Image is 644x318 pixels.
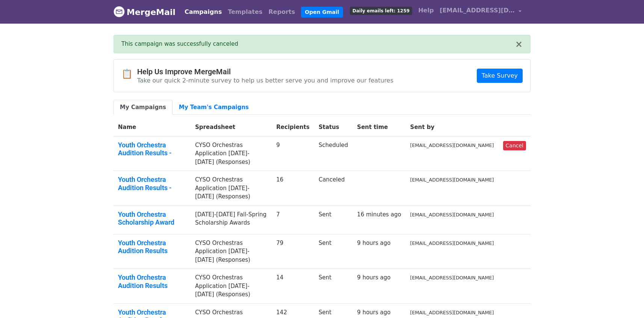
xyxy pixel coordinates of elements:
td: Sent [314,205,352,234]
small: [EMAIL_ADDRESS][DOMAIN_NAME] [410,240,494,246]
a: 9 hours ago [357,309,390,316]
a: Help [415,3,437,18]
a: MergeMail [113,4,175,20]
td: 7 [272,205,314,234]
a: Reports [266,4,298,19]
th: Recipients [272,118,314,136]
th: Sent by [406,118,499,136]
td: CYSO Orchestras Application [DATE]-[DATE] (Responses) [190,269,272,304]
a: My Team's Campaigns [172,100,255,115]
a: Campaigns [181,4,225,19]
small: [EMAIL_ADDRESS][DOMAIN_NAME] [410,310,494,315]
td: Canceled [314,171,352,206]
td: Sent [314,234,352,269]
small: [EMAIL_ADDRESS][DOMAIN_NAME] [410,177,494,183]
td: 16 [272,171,314,206]
a: Youth Orchestra Audition Results [118,273,186,289]
td: Scheduled [314,136,352,171]
td: CYSO Orchestras Application [DATE]-[DATE] (Responses) [190,234,272,269]
span: [EMAIL_ADDRESS][DOMAIN_NAME] [440,6,515,15]
td: CYSO Orchestras Application [DATE]-[DATE] (Responses) [190,171,272,206]
a: My Campaigns [113,100,172,115]
td: 79 [272,234,314,269]
small: [EMAIL_ADDRESS][DOMAIN_NAME] [410,275,494,280]
h4: Help Us Improve MergeMail [137,67,393,76]
a: Take Survey [477,69,523,83]
small: [EMAIL_ADDRESS][DOMAIN_NAME] [410,212,494,217]
a: Youth Orchestra Audition Results - [118,141,186,157]
div: This campaign was successfully canceled [121,40,515,48]
td: 9 [272,136,314,171]
a: Youth Orchestra Scholarship Award [118,210,186,226]
small: [EMAIL_ADDRESS][DOMAIN_NAME] [410,142,494,148]
p: Take our quick 2-minute survey to help us better serve you and improve our features [137,76,393,84]
a: Youth Orchestra Audition Results - [118,175,186,192]
th: Sent time [352,118,405,136]
a: 16 minutes ago [357,211,401,218]
th: Name [113,118,190,136]
span: 📋 [121,69,137,79]
a: [EMAIL_ADDRESS][DOMAIN_NAME] [437,3,525,21]
a: 9 hours ago [357,274,390,281]
th: Spreadsheet [190,118,272,136]
td: CYSO Orchestras Application [DATE]-[DATE] (Responses) [190,136,272,171]
td: Sent [314,269,352,304]
td: [DATE]-[DATE] Fall-Spring Scholarship Awards [190,205,272,234]
button: × [515,40,523,49]
th: Status [314,118,352,136]
a: Daily emails left: 1259 [347,3,415,18]
a: Open Gmail [301,7,343,18]
a: Templates [225,4,265,19]
a: 9 hours ago [357,240,390,246]
td: 14 [272,269,314,304]
a: Youth Orchestra Audition Results [118,239,186,255]
span: Daily emails left: 1259 [350,7,412,15]
img: MergeMail logo [113,6,125,17]
a: Cancel [503,141,526,150]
